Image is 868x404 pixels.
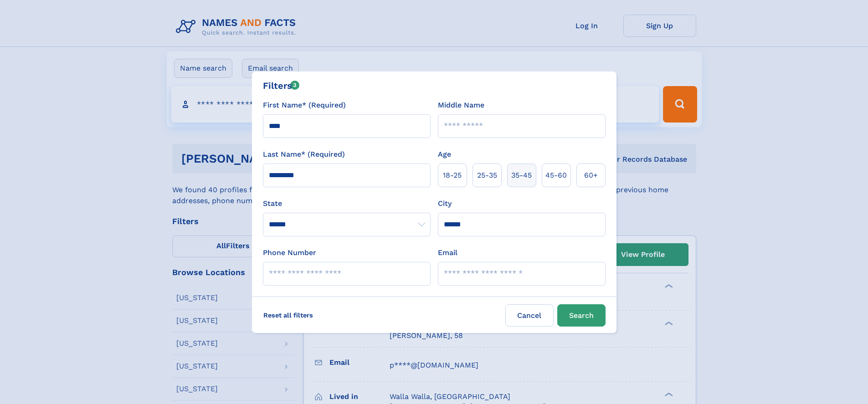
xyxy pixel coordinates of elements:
[443,170,462,181] span: 18‑25
[263,149,345,160] label: Last Name* (Required)
[438,198,452,209] label: City
[477,170,497,181] span: 25‑35
[438,247,457,258] label: Email
[263,198,431,209] label: State
[584,170,598,181] span: 60+
[511,170,532,181] span: 35‑45
[545,170,567,181] span: 45‑60
[438,100,484,111] label: Middle Name
[263,79,300,92] div: Filters
[263,247,316,258] label: Phone Number
[263,100,346,111] label: First Name* (Required)
[257,304,319,326] label: Reset all filters
[505,304,554,327] label: Cancel
[557,304,606,327] button: Search
[438,149,451,160] label: Age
